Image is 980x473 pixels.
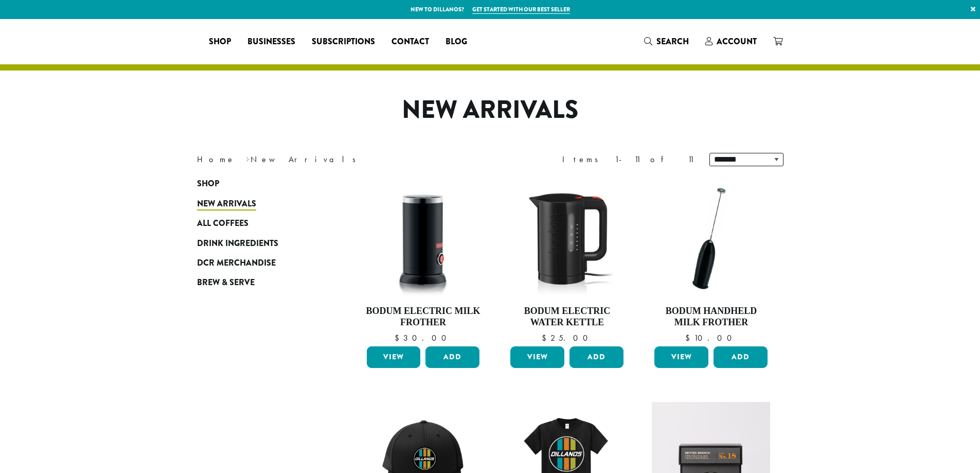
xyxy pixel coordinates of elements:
[542,332,550,343] span: $
[197,154,235,165] a: Home
[201,33,239,50] a: Shop
[714,346,768,368] button: Add
[685,332,737,343] bdi: 10.00
[685,332,694,343] span: $
[197,257,276,270] span: DCR Merchandise
[247,36,295,48] span: Businesses
[197,233,320,253] a: Drink Ingredients
[652,306,770,328] h4: Bodum Handheld Milk Frother
[197,237,278,250] span: Drink Ingredients
[197,178,219,190] span: Shop
[508,179,626,342] a: Bodum Electric Water Kettle $25.00
[246,150,250,166] span: ›
[197,153,475,166] nav: Breadcrumb
[542,332,593,343] bdi: 25.00
[652,179,770,342] a: Bodum Handheld Milk Frother $10.00
[209,36,231,48] span: Shop
[425,346,479,368] button: Add
[717,36,757,47] span: Account
[395,332,451,343] bdi: 30.00
[508,179,626,297] img: DP3955.01.png
[652,179,770,297] img: DP3927.01-002.png
[189,95,791,125] h1: New Arrivals
[364,179,483,342] a: Bodum Electric Milk Frother $30.00
[197,174,320,194] a: Shop
[391,36,429,48] span: Contact
[654,346,708,368] a: View
[312,36,375,48] span: Subscriptions
[472,5,570,14] a: Get started with our best seller
[364,306,483,328] h4: Bodum Electric Milk Frother
[197,214,320,233] a: All Coffees
[636,33,697,50] a: Search
[367,346,421,368] a: View
[197,198,256,211] span: New Arrivals
[656,36,689,47] span: Search
[197,217,248,230] span: All Coffees
[197,253,320,273] a: DCR Merchandise
[569,346,623,368] button: Add
[508,306,626,328] h4: Bodum Electric Water Kettle
[395,332,403,343] span: $
[197,276,255,289] span: Brew & Serve
[562,153,694,166] div: Items 1-11 of 11
[510,346,564,368] a: View
[446,36,467,48] span: Blog
[197,194,320,214] a: New Arrivals
[364,179,482,297] img: DP3954.01-002.png
[197,273,320,292] a: Brew & Serve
